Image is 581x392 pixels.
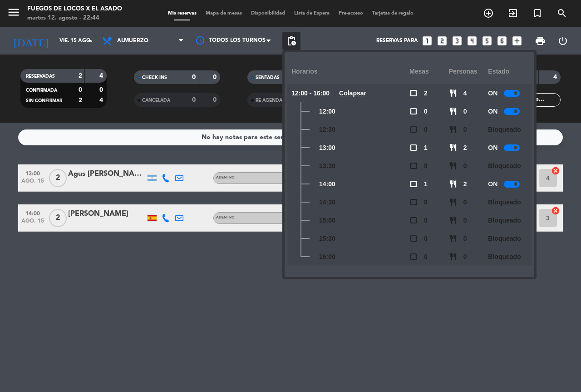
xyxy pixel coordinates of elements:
[27,14,122,23] div: martes 12. agosto - 22:44
[192,74,196,80] strong: 0
[409,253,418,261] span: check_box_outline_blank
[68,208,145,220] div: [PERSON_NAME]
[409,144,418,152] span: check_box_outline_blank
[319,197,335,208] span: 14:30
[409,234,418,243] span: check_box_outline_blank
[7,31,55,51] i: [DATE]
[79,87,82,93] strong: 0
[7,5,20,22] button: menu
[84,35,95,46] i: arrow_drop_down
[202,132,380,143] div: No hay notas para este servicio. Haz clic para agregar una
[463,179,467,189] span: 2
[319,179,335,189] span: 14:00
[424,233,428,244] span: 0
[424,197,428,208] span: 0
[488,143,497,153] span: ON
[449,125,457,134] span: restaurant
[424,161,428,171] span: 0
[551,206,560,215] i: cancel
[7,5,20,19] i: menu
[424,179,428,189] span: 1
[290,11,334,16] span: Lista de Espera
[424,215,428,226] span: 0
[319,233,335,244] span: 15:30
[449,89,457,97] span: restaurant
[463,88,467,99] span: 4
[142,98,170,103] span: CANCELADA
[449,234,457,243] span: restaurant
[488,106,497,117] span: ON
[463,143,467,153] span: 2
[451,35,463,47] i: looks_3
[424,106,428,117] span: 0
[449,162,457,170] span: restaurant
[551,27,574,55] div: LOG OUT
[409,162,418,170] span: check_box_outline_blank
[449,59,488,84] div: personas
[319,106,335,117] span: 12:00
[21,218,44,228] span: ago. 15
[488,59,527,84] div: Estado
[436,35,448,47] i: looks_two
[99,97,105,104] strong: 4
[286,35,297,46] span: pending_actions
[488,252,521,262] span: Bloqueado
[463,252,467,262] span: 0
[421,35,433,47] i: looks_one
[334,11,368,16] span: Pre-acceso
[535,35,546,46] span: print
[409,198,418,206] span: check_box_outline_blank
[449,253,457,261] span: restaurant
[216,216,235,219] span: ADENTRO
[26,99,62,103] span: SIN CONFIRMAR
[201,11,246,16] span: Mapa de mesas
[376,38,418,44] span: Reservas para
[481,35,493,47] i: looks_5
[192,97,196,103] strong: 0
[291,88,330,99] span: 12:00 - 16:00
[424,124,428,135] span: 0
[496,35,508,47] i: looks_6
[68,168,145,180] div: Agus [PERSON_NAME]
[79,97,82,104] strong: 2
[216,176,235,179] span: ADENTRO
[21,208,44,218] span: 14:00
[319,161,335,171] span: 13:30
[142,75,167,80] span: CHECK INS
[424,143,428,153] span: 1
[449,198,457,206] span: restaurant
[319,143,335,153] span: 13:00
[409,107,418,115] span: check_box_outline_blank
[424,252,428,262] span: 0
[409,59,449,84] div: Mesas
[409,216,418,224] span: check_box_outline_blank
[449,144,457,152] span: restaurant
[246,11,290,16] span: Disponibilidad
[26,74,55,79] span: RESERVADAS
[449,107,457,115] span: restaurant
[463,215,467,226] span: 0
[21,178,44,189] span: ago. 15
[507,8,518,19] i: exit_to_app
[319,124,335,135] span: 12:30
[319,252,335,262] span: 16:00
[26,88,57,93] span: CONFIRMADA
[463,197,467,208] span: 0
[79,73,82,79] strong: 2
[551,166,560,175] i: cancel
[409,180,418,188] span: check_box_outline_blank
[557,35,568,46] i: power_settings_new
[409,89,418,97] span: check_box_outline_blank
[556,8,567,19] i: search
[49,209,67,227] span: 2
[291,59,409,84] div: Horarios
[319,215,335,226] span: 15:00
[213,97,218,103] strong: 0
[466,35,478,47] i: looks_4
[368,11,418,16] span: Tarjetas de regalo
[449,180,457,188] span: restaurant
[511,35,523,47] i: add_box
[449,216,457,224] span: restaurant
[49,169,67,187] span: 2
[21,168,44,178] span: 13:00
